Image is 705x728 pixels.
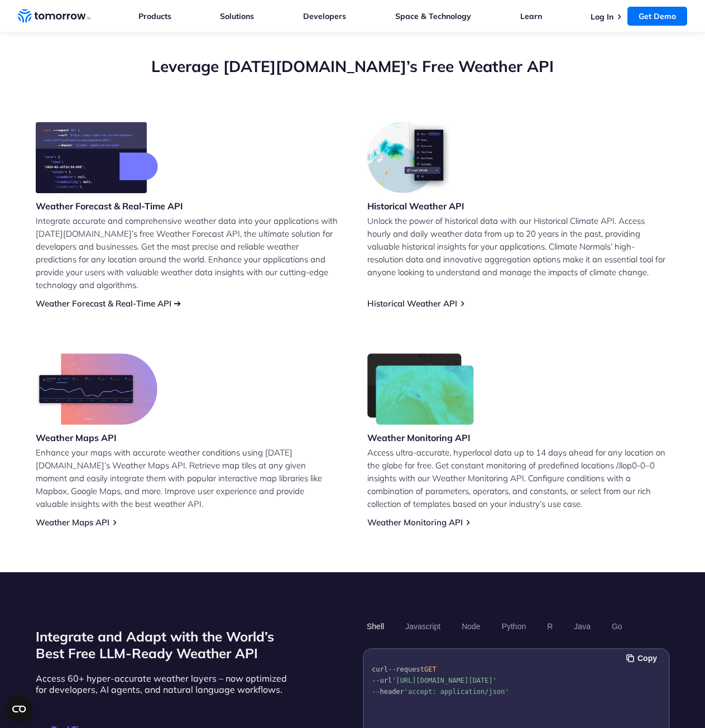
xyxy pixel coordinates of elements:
[138,11,171,21] a: Products
[591,12,613,22] a: Log In
[367,446,670,510] p: Access ultra-accurate, hyperlocal data up to 14 days ahead for any location on the globe for free...
[36,214,338,291] p: Integrate accurate and comprehensive weather data into your applications with [DATE][DOMAIN_NAME]...
[380,677,392,684] span: url
[424,665,436,673] span: GET
[36,298,171,309] a: Weather Forecast & Real-Time API
[6,696,32,722] button: Open CMP widget
[607,617,626,636] button: Go
[395,11,471,21] a: Space & Technology
[627,7,687,26] a: Get Demo
[36,56,670,77] h2: Leverage [DATE][DOMAIN_NAME]’s Free Weather API
[372,688,380,696] span: --
[303,11,346,21] a: Developers
[367,200,464,212] h3: Historical Weather API
[363,617,388,636] button: Shell
[220,11,254,21] a: Solutions
[367,517,463,528] a: Weather Monitoring API
[36,517,109,528] a: Weather Maps API
[543,617,557,636] button: R
[626,652,660,664] button: Copy
[497,617,530,636] button: Python
[372,665,388,673] span: curl
[36,628,292,662] h2: Integrate and Adapt with the World’s Best Free LLM-Ready Weather API
[36,432,157,444] h3: Weather Maps API
[367,214,670,279] p: Unlock the power of historical data with our Historical Climate API. Access hourly and daily weat...
[520,11,542,21] a: Learn
[36,200,183,212] h3: Weather Forecast & Real-Time API
[18,8,90,25] a: Home link
[458,617,484,636] button: Node
[396,665,424,673] span: request
[372,677,380,684] span: --
[36,673,292,695] p: Access 60+ hyper-accurate weather layers – now optimized for developers, AI agents, and natural l...
[392,677,497,684] span: '[URL][DOMAIN_NAME][DATE]'
[367,432,474,444] h3: Weather Monitoring API
[401,617,444,636] button: Javascript
[367,298,457,309] a: Historical Weather API
[36,446,338,510] p: Enhance your maps with accurate weather conditions using [DATE][DOMAIN_NAME]’s Weather Maps API. ...
[387,665,395,673] span: --
[404,688,509,696] span: 'accept: application/json'
[570,617,594,636] button: Java
[380,688,404,696] span: header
